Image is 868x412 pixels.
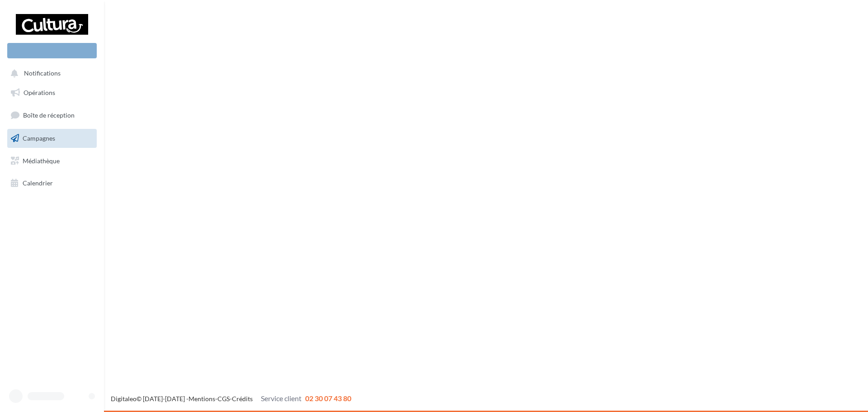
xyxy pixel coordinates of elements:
a: Boîte de réception [5,105,99,125]
a: Crédits [232,395,253,403]
span: 02 30 07 43 80 [305,394,351,403]
a: Mentions [189,395,215,403]
span: Campagnes [23,134,55,142]
a: CGS [217,395,230,403]
span: Médiathèque [23,156,60,164]
a: Campagnes [5,129,99,148]
span: Notifications [24,70,61,77]
span: Calendrier [23,179,53,187]
div: Nouvelle campagne [7,43,97,58]
a: Médiathèque [5,152,99,170]
span: Boîte de réception [23,111,75,119]
a: Opérations [5,83,99,102]
span: Opérations [24,89,55,96]
a: Calendrier [5,174,99,193]
a: Digitaleo [111,395,137,403]
span: © [DATE]-[DATE] - - - [111,395,351,403]
span: Service client [261,394,302,403]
